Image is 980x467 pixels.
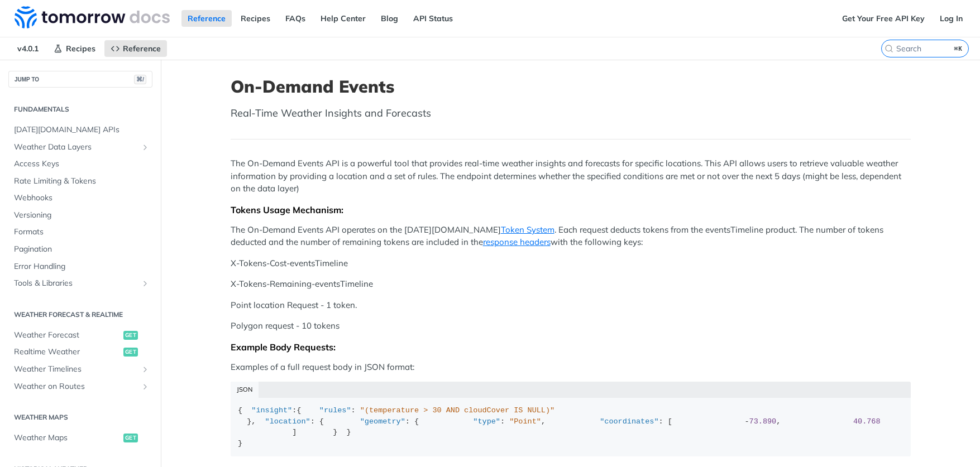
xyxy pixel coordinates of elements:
a: Help Center [314,10,372,27]
a: Access Keys [8,156,152,172]
p: The On-Demand Events API is a powerful tool that provides real-time weather insights and forecast... [231,157,911,195]
a: Recipes [235,10,276,27]
span: Reference [123,44,161,54]
span: Weather Forecast [14,330,121,341]
span: get [123,331,138,340]
kbd: ⌘K [952,43,965,54]
a: Recipes [47,40,102,57]
a: Tools & LibrariesShow subpages for Tools & Libraries [8,275,152,292]
span: Realtime Weather [14,346,121,358]
a: Log In [934,10,969,27]
span: "(temperature > 30 AND cloudCover IS NULL)" [360,406,554,415]
span: Recipes [66,44,95,54]
span: Versioning [14,210,150,221]
span: Tools & Libraries [14,278,138,289]
span: Weather Timelines [14,364,138,375]
p: Point location Request - 1 token. [231,299,911,312]
span: Rate Limiting & Tokens [14,176,150,187]
span: 73.890 [749,417,777,426]
button: Show subpages for Weather Data Layers [141,143,150,152]
h2: Weather Forecast & realtime [8,310,152,320]
span: Access Keys [14,158,150,170]
a: Versioning [8,207,152,224]
div: Tokens Usage Mechanism: [231,204,911,215]
span: Webhooks [14,192,150,204]
p: Polygon request - 10 tokens [231,320,911,333]
a: Blog [375,10,404,27]
a: Get Your Free API Key [836,10,931,27]
p: Real-Time Weather Insights and Forecasts [231,105,911,121]
span: "geometry" [360,417,405,426]
h1: On-Demand Events [231,76,911,97]
span: get [123,348,138,357]
button: Show subpages for Weather Timelines [141,365,150,374]
a: Rate Limiting & Tokens [8,173,152,190]
span: "insight" [251,406,292,415]
span: Pagination [14,244,150,255]
a: Formats [8,224,152,240]
div: { :{ : }, : { : { : , : [ , ] } } } [238,405,903,449]
a: Weather TimelinesShow subpages for Weather Timelines [8,361,152,378]
p: X-Tokens-Remaining-eventsTimeline [231,278,911,291]
p: The On-Demand Events API operates on the [DATE][DOMAIN_NAME] . Each request deducts tokens from t... [231,224,911,249]
button: Show subpages for Tools & Libraries [141,279,150,288]
a: Reference [104,40,167,57]
a: API Status [407,10,459,27]
span: Error Handling [14,261,150,272]
a: Weather Forecastget [8,327,152,344]
span: v4.0.1 [11,40,45,57]
span: [DATE][DOMAIN_NAME] APIs [14,124,150,136]
span: "rules" [319,406,351,415]
span: 40.768 [853,417,881,426]
span: "location" [265,417,310,426]
img: Tomorrow.io Weather API Docs [15,6,170,28]
a: Error Handling [8,258,152,275]
button: JUMP TO⌘/ [8,71,152,88]
a: Token System [501,224,554,235]
svg: Search [885,44,893,53]
div: Example Body Requests: [231,341,911,353]
span: "coordinates" [600,417,658,426]
h2: Fundamentals [8,104,152,114]
a: response headers [483,237,551,247]
span: Weather on Routes [14,381,138,392]
span: "Point" [509,417,541,426]
a: Weather Data LayersShow subpages for Weather Data Layers [8,139,152,156]
span: ⌘/ [134,75,146,84]
a: Webhooks [8,190,152,206]
p: X-Tokens-Cost-eventsTimeline [231,257,911,270]
span: Weather Data Layers [14,142,138,153]
span: Weather Maps [14,432,121,444]
span: get [123,434,138,442]
p: Examples of a full request body in JSON format: [231,361,911,374]
span: - [744,417,749,426]
a: Realtime Weatherget [8,344,152,360]
button: Show subpages for Weather on Routes [141,382,150,391]
a: Reference [181,10,232,27]
a: Weather on RoutesShow subpages for Weather on Routes [8,378,152,395]
a: Weather Mapsget [8,430,152,446]
a: FAQs [279,10,312,27]
a: Pagination [8,241,152,258]
span: Formats [14,227,150,238]
a: [DATE][DOMAIN_NAME] APIs [8,122,152,138]
span: "type" [473,417,500,426]
h2: Weather Maps [8,412,152,422]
